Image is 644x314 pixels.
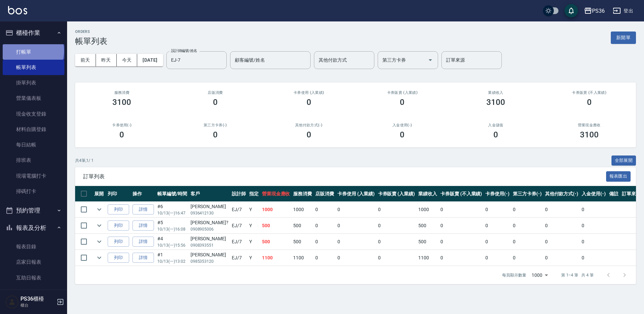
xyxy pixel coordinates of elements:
td: 0 [376,234,417,250]
a: 排班表 [3,152,64,168]
p: 10/13 (一) 15:56 [157,242,187,248]
th: 卡券販賣 (入業績) [376,186,417,202]
td: 1000 [417,202,439,217]
button: 報表匯出 [606,171,631,182]
td: 0 [543,218,580,234]
td: 0 [484,202,511,217]
td: 0 [580,250,607,266]
th: 卡券使用 (入業績) [336,186,376,202]
button: [DATE] [137,54,163,66]
button: 列印 [108,221,129,231]
th: 指定 [248,186,260,202]
td: 0 [376,202,417,217]
div: [PERSON_NAME] [191,235,228,242]
h3: 0 [400,130,405,139]
h2: 第三方卡券(-) [177,123,254,127]
th: 店販消費 [314,186,336,202]
h3: 帳單列表 [75,37,107,46]
h5: PS36櫃檯 [20,296,55,302]
button: 今天 [117,54,138,66]
td: 0 [336,234,376,250]
th: 卡券使用(-) [484,186,511,202]
th: 備註 [607,186,620,202]
a: 營業儀表板 [3,90,64,106]
td: 1000 [291,202,314,217]
h3: 3100 [486,98,505,107]
th: 業績收入 [417,186,439,202]
a: 詳情 [132,237,154,247]
th: 展開 [93,186,106,202]
div: PS36 [592,7,605,15]
h2: 其他付款方式(-) [270,123,347,127]
td: 1100 [260,250,292,266]
td: 0 [314,202,336,217]
td: #6 [156,202,189,217]
td: 0 [511,218,543,234]
h3: 0 [213,98,218,107]
td: EJ /7 [230,202,248,217]
td: 0 [314,218,336,234]
p: 第 1–4 筆 共 4 筆 [561,272,594,278]
h3: 0 [307,130,311,139]
h3: 0 [213,130,218,139]
td: 0 [336,202,376,217]
td: 0 [543,234,580,250]
p: 每頁顯示數量 [502,272,526,278]
td: 1100 [291,250,314,266]
button: expand row [94,204,104,214]
p: 0908393551 [191,242,228,248]
td: Y [248,250,260,266]
h2: 入金使用(-) [364,123,441,127]
p: 共 4 筆, 1 / 1 [75,158,94,164]
a: 詳情 [132,221,154,231]
button: 列印 [108,253,129,263]
a: 新開單 [611,34,636,41]
button: 昨天 [96,54,117,66]
td: 0 [439,234,484,250]
p: 10/13 (一) 16:47 [157,210,187,216]
td: #4 [156,234,189,250]
p: 櫃台 [20,302,55,308]
h3: 0 [587,98,592,107]
button: expand row [94,221,104,231]
h3: 0 [493,130,498,139]
h3: 0 [119,130,124,139]
h2: 卡券使用 (入業績) [270,90,347,95]
td: EJ /7 [230,250,248,266]
button: 登出 [610,5,636,17]
td: 0 [336,218,376,234]
td: 0 [439,202,484,217]
td: 0 [336,250,376,266]
th: 列印 [106,186,131,202]
a: 掃碼打卡 [3,184,64,199]
div: [PERSON_NAME]? [191,219,228,226]
td: Y [248,234,260,250]
td: 0 [511,250,543,266]
a: 打帳單 [3,44,64,60]
p: 0936412130 [191,210,228,216]
img: Logo [8,6,27,14]
td: 0 [439,218,484,234]
a: 店家日報表 [3,254,64,270]
th: 卡券販賣 (不入業績) [439,186,484,202]
th: 營業現金應收 [260,186,292,202]
h3: 0 [307,98,311,107]
button: PS36 [581,4,607,18]
h2: 業績收入 [457,90,535,95]
div: [PERSON_NAME] [191,203,228,210]
button: 前天 [75,54,96,66]
td: 1000 [260,202,292,217]
h3: 服務消費 [83,90,161,95]
img: Person [5,295,19,309]
th: 入金使用(-) [580,186,607,202]
td: #5 [156,218,189,234]
td: 500 [291,234,314,250]
button: 列印 [108,204,129,215]
a: 互助日報表 [3,270,64,286]
h2: ORDERS [75,29,107,34]
a: 現場電腦打卡 [3,168,64,184]
button: Open [425,55,436,65]
th: 訂單來源 [620,186,642,202]
h2: 營業現金應收 [550,123,628,127]
button: 預約管理 [3,202,64,219]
